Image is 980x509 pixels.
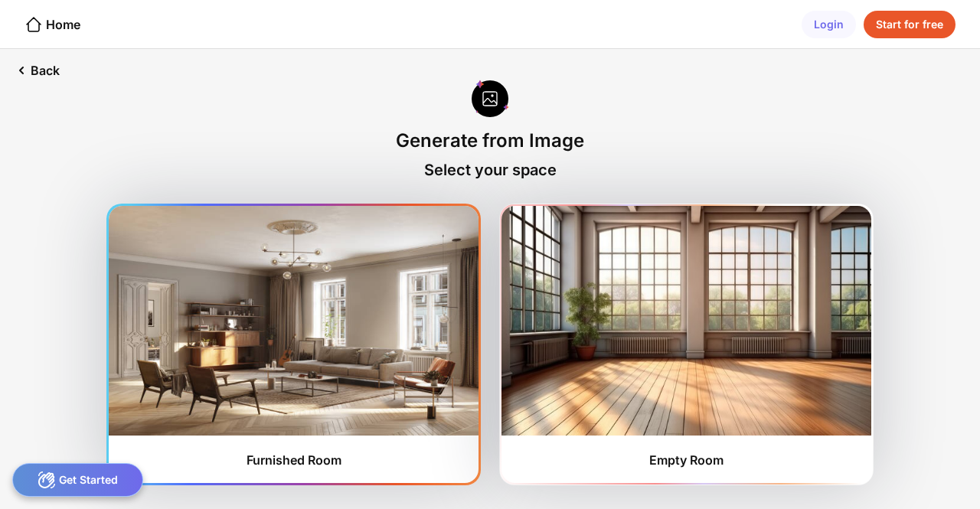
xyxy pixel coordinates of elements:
div: Furnished Room [247,452,341,468]
div: Empty Room [649,452,724,468]
div: Select your space [424,161,557,179]
div: Login [802,11,856,38]
div: Get Started [12,463,143,497]
div: Home [24,15,80,34]
img: furnishedRoom2.jpg [501,206,871,436]
img: furnishedRoom1.jpg [109,206,479,436]
div: Generate from Image [396,129,584,152]
div: Start for free [864,11,955,38]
